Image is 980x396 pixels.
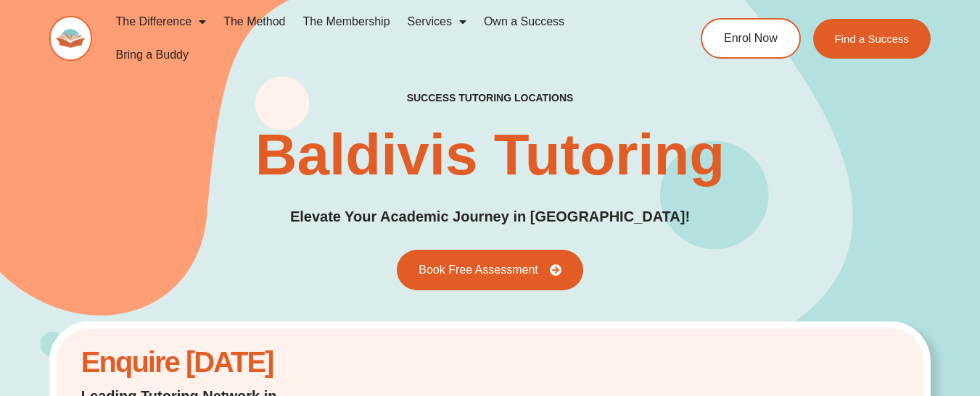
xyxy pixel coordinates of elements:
[701,18,801,59] a: Enrol Now
[107,5,215,38] a: The Difference
[397,250,583,290] a: Book Free Assessment
[475,5,573,38] a: Own a Success
[399,5,475,38] a: Services
[107,5,650,72] nav: Menu
[813,19,931,59] a: Find a Success
[255,126,725,184] h1: Baldivis Tutoring
[107,38,197,72] a: Bring a Buddy
[215,5,294,38] a: The Method
[835,33,910,44] span: Find a Success
[81,353,371,371] h2: Enquire [DATE]
[295,5,399,38] a: The Membership
[724,33,778,44] span: Enrol Now
[407,91,574,104] h2: success tutoring locations
[419,264,538,276] span: Book Free Assessment
[290,206,690,228] p: Elevate Your Academic Journey in [GEOGRAPHIC_DATA]!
